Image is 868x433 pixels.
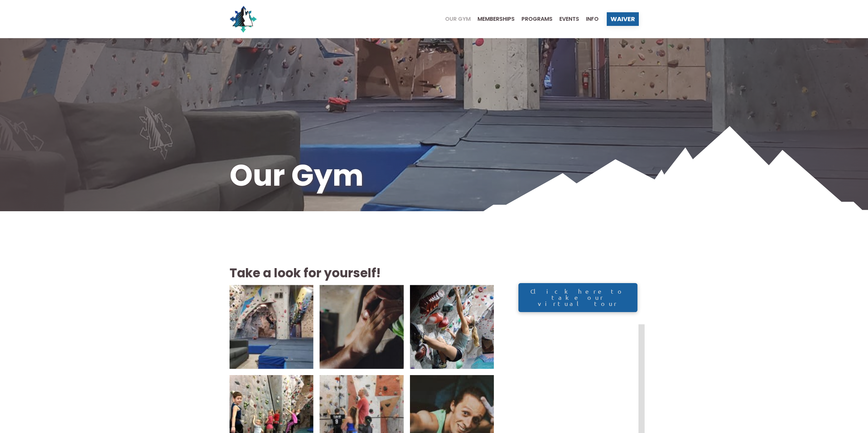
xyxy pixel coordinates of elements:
[559,16,579,22] span: Events
[477,16,515,22] span: Memberships
[471,16,515,22] a: Memberships
[230,5,257,33] img: North Wall Logo
[438,16,471,22] a: Our Gym
[515,16,553,22] a: Programs
[553,16,579,22] a: Events
[230,265,494,282] h2: Take a look for yourself!
[526,288,631,307] span: Click here to take our virtual tour
[518,283,637,312] a: Click here to take our virtual tour
[586,16,599,22] span: Info
[445,16,471,22] span: Our Gym
[579,16,599,22] a: Info
[607,12,639,26] a: Waiver
[521,16,553,22] span: Programs
[610,16,635,22] span: Waiver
